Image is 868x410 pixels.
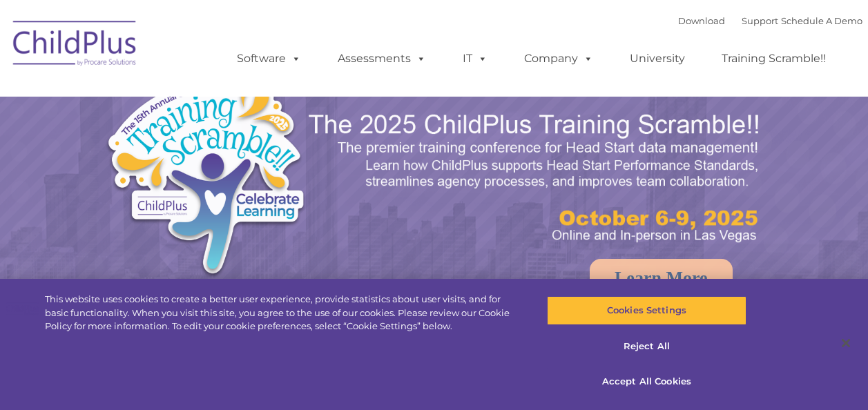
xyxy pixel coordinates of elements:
a: Company [510,45,607,72]
a: Download [678,15,725,26]
a: Learn More [590,259,733,297]
img: ChildPlus by Procare Solutions [6,11,144,80]
a: IT [449,45,501,72]
a: Assessments [324,45,440,72]
a: Support [742,15,778,26]
div: This website uses cookies to create a better user experience, provide statistics about user visit... [45,293,521,333]
a: University [616,45,699,72]
a: Schedule A Demo [781,15,862,26]
font: | [678,15,862,26]
button: Close [831,328,861,358]
button: Reject All [547,332,746,361]
a: Training Scramble!! [708,45,840,72]
button: Cookies Settings [547,296,746,325]
button: Accept All Cookies [547,367,746,396]
a: Software [223,45,315,72]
